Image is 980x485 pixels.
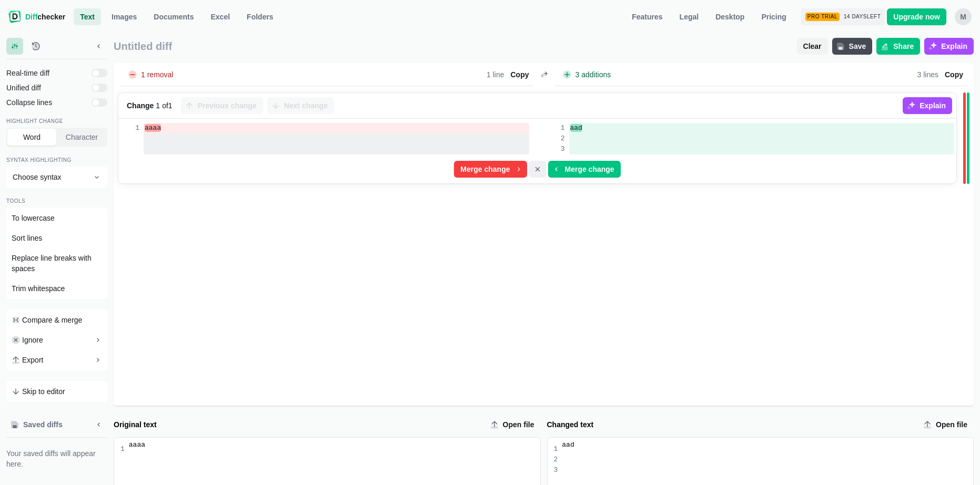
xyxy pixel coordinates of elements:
span: 3 additions [573,71,613,78]
button: Minimize sidebar [90,38,107,55]
button: Skip to editor [7,382,106,401]
button: Save [832,38,873,55]
span: Sort lines [12,233,42,243]
span: Open file [934,419,969,430]
span: Choose syntax [13,172,88,182]
span: 14 days left [844,14,881,20]
button: Clear [797,38,828,55]
span: Ignore [22,335,43,345]
span: Desktop [713,12,746,22]
div: 2 [554,455,558,465]
a: Text [74,8,101,25]
button: Ignore [7,331,106,349]
span: Copy [509,69,531,80]
span: Character [64,132,100,142]
button: Character [57,129,106,146]
span: Upgrade now [891,12,942,22]
span: 1 line [487,71,504,78]
button: m [955,8,972,25]
button: Next change [267,97,334,114]
button: Compare & merge [7,311,106,329]
span: Documents [151,12,196,22]
div: 1 [120,444,125,455]
span: Merge change [458,164,512,174]
span: Next change [282,100,330,111]
button: Folders [240,8,280,25]
a: Excel [205,8,237,25]
button: History tab [27,38,44,55]
div: Syntax highlighting [6,157,107,166]
span: Compare & merge [22,315,82,325]
label: Original text [114,419,482,430]
span: Saved diffs [21,419,65,430]
span: Untitled diff [114,40,793,53]
button: Sort lines [7,229,106,247]
button: Swap diffs [538,68,550,81]
button: Copy [941,68,967,81]
div: aad [562,440,973,450]
button: Cancel merge [529,161,546,178]
button: Copy [507,68,533,81]
a: Documents [147,8,200,25]
span: Real-time diff [6,68,87,78]
strong: Change [127,100,154,111]
div: of 1 [127,100,173,111]
label: Original text upload [486,416,541,433]
button: Minimize sidebar [90,416,107,433]
div: aaaa [129,440,540,450]
span: 1 removal [139,71,175,78]
span: Folders [245,12,276,22]
button: Settings tab [6,38,23,55]
button: Share [876,38,920,55]
button: Merge change [548,161,621,178]
span: Share [891,41,916,51]
a: Images [105,8,143,25]
img: Diffchecker logo [8,11,21,23]
span: Explain [917,100,948,111]
span: Text [78,12,97,22]
button: Export [7,350,106,369]
span: aad [570,124,582,132]
span: Word [21,132,43,142]
span: Previous change [196,100,259,111]
button: Explain [903,97,952,114]
button: Explain [924,38,974,55]
a: Pricing [755,8,792,25]
span: Merge change [563,164,617,174]
a: Features [625,8,669,25]
a: Legal [673,8,705,25]
span: Replace line breaks with spaces [12,253,102,274]
a: Desktop [709,8,751,25]
span: Clear [801,41,824,51]
span: 3 lines [917,71,938,78]
span: Copy [943,69,965,80]
button: Merge change [454,161,527,178]
div: Tools [6,198,107,207]
span: Unified diff [6,82,87,93]
span: Save [847,41,868,51]
span: Images [109,12,139,22]
span: aaaa [145,124,161,132]
a: Upgrade now [887,8,946,25]
button: Replace line breaks with spaces [7,249,106,278]
span: Explain [939,41,969,51]
span: Trim whitespace [12,283,65,294]
span: 1 [156,100,160,111]
span: Diff [25,13,37,21]
button: Previous change [181,97,263,114]
label: Changed text [547,419,915,430]
button: Choose syntax [6,167,107,188]
span: checker [25,12,65,22]
button: To lowercase [7,209,106,228]
span: Features [630,12,664,22]
div: 3 [554,465,558,476]
span: Skip to editor [22,386,65,397]
a: Diffchecker [8,8,65,25]
span: Your saved diffs will appear here. [6,448,107,469]
span: Collapse lines [6,97,87,108]
div: Highlight change [6,118,107,127]
span: To lowercase [12,213,55,223]
button: Word [7,129,56,146]
div: 1 [554,444,558,455]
